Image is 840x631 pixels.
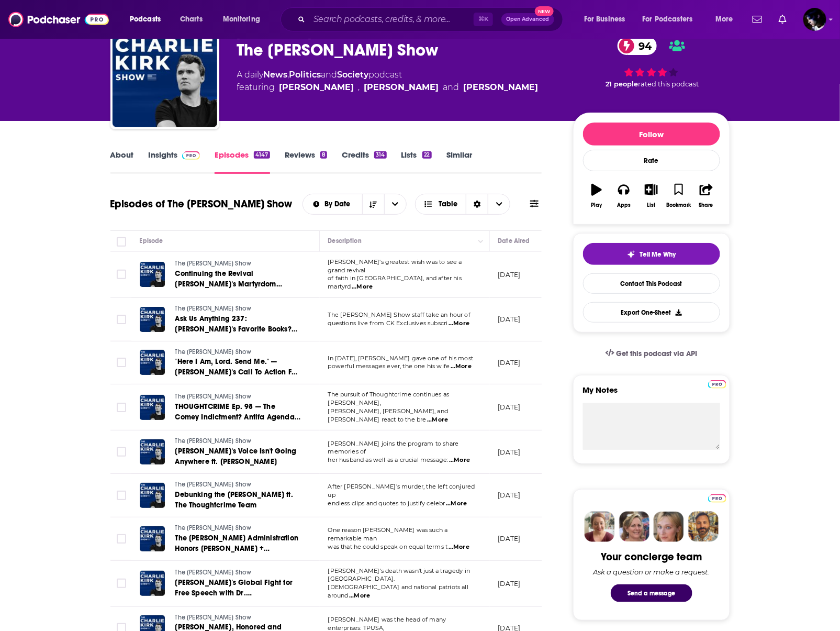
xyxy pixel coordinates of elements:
[451,362,472,371] span: ...More
[803,8,826,31] span: Logged in as zreese
[328,567,471,583] span: [PERSON_NAME]'s death wasn't just a tragedy in [GEOGRAPHIC_DATA].
[374,151,386,159] div: 314
[715,12,733,27] span: More
[175,269,301,290] a: Continuing the Revival [PERSON_NAME]'s Martyrdom Started
[328,583,469,599] span: [DEMOGRAPHIC_DATA] and national patriots all around
[117,403,126,412] span: Toggle select row
[175,447,297,466] span: [PERSON_NAME]'s Voice Isn't Going Anywhere ft. [PERSON_NAME]
[637,177,665,215] button: List
[619,512,649,542] img: Barbara Profile
[708,11,746,28] button: open menu
[285,150,327,174] a: Reviews8
[446,150,472,174] a: Similar
[175,533,301,554] a: The [PERSON_NAME] Administration Honors [PERSON_NAME] + [PERSON_NAME] and [PERSON_NAME].
[175,305,252,312] span: The [PERSON_NAME] Show
[688,512,719,542] img: Jon Profile
[498,403,521,412] p: [DATE]
[175,348,301,357] a: The [PERSON_NAME] Show
[636,11,708,28] button: open menu
[498,358,521,367] p: [DATE]
[803,8,826,31] button: Show profile menu
[289,70,321,80] a: Politics
[640,250,676,259] span: Tell Me Why
[610,177,637,215] button: Apps
[364,81,439,94] a: Glenn Beck
[506,17,550,22] span: Open Advanced
[175,392,301,402] a: The [PERSON_NAME] Show
[175,534,298,574] span: The [PERSON_NAME] Administration Honors [PERSON_NAME] + [PERSON_NAME] and [PERSON_NAME].
[466,194,488,214] div: Sort Direction
[446,500,467,508] span: ...More
[175,524,301,533] a: The [PERSON_NAME] Show
[708,494,726,503] img: Podchaser Pro
[328,483,475,499] span: After [PERSON_NAME]'s murder, the left conjured up
[427,416,448,424] span: ...More
[601,550,702,563] div: Your concierge team
[449,456,470,464] span: ...More
[617,202,631,208] div: Apps
[175,402,300,432] span: THOUGHTCRIME Ep. 98 — The Comey Indictment? Antifa Agenda? [PERSON_NAME] and the Cubs?
[415,194,511,215] h2: Choose View
[584,12,625,27] span: For Business
[692,177,720,215] button: Share
[449,319,469,328] span: ...More
[328,543,448,550] span: was that he could speak on equal terms t
[359,81,360,94] span: ,
[175,437,252,445] span: The [PERSON_NAME] Show
[175,393,252,400] span: The [PERSON_NAME] Show
[498,491,521,500] p: [DATE]
[110,197,293,211] h1: Episodes of The [PERSON_NAME] Show
[175,446,301,467] a: [PERSON_NAME]'s Voice Isn't Going Anywhere ft. [PERSON_NAME]
[175,357,299,387] span: "Here I Am, Lord. Send Me." — [PERSON_NAME]'s Call To Action For All Believers
[627,250,635,259] img: tell me why sparkle
[583,243,720,265] button: tell me why sparkleTell Me Why
[328,319,448,327] span: questions live from CK Exclusives subscri
[110,150,134,174] a: About
[583,385,720,403] label: My Notes
[175,568,301,578] a: The [PERSON_NAME] Show
[577,11,639,28] button: open menu
[583,150,720,171] div: Rate
[130,12,161,27] span: Podcasts
[654,512,684,542] img: Jules Profile
[117,315,126,324] span: Toggle select row
[180,12,203,27] span: Charts
[338,70,369,80] a: Society
[175,480,301,490] a: The [PERSON_NAME] Show
[708,379,726,389] a: Pro website
[122,11,174,28] button: open menu
[117,579,126,588] span: Toggle select row
[215,150,270,174] a: Episodes4147
[708,380,726,389] img: Podchaser Pro
[175,357,301,378] a: "Here I Am, Lord. Send Me." — [PERSON_NAME]'s Call To Action For All Believers
[290,7,573,31] div: Search podcasts, credits, & more...
[498,534,521,543] p: [DATE]
[237,81,539,94] span: featuring
[775,10,791,28] a: Show notifications dropdown
[8,9,109,29] img: Podchaser - Follow, Share and Rate Podcasts
[583,177,610,215] button: Play
[498,579,521,588] p: [DATE]
[223,12,260,27] span: Monitoring
[117,534,126,544] span: Toggle select row
[182,151,200,160] img: Podchaser Pro
[328,526,448,542] span: One reason [PERSON_NAME] was such a remarkable man
[328,456,449,463] span: her husband as well as a crucial message:
[113,23,217,127] img: The Charlie Kirk Show
[583,302,720,323] button: Export One-Sheet
[643,12,693,27] span: For Podcasters
[254,151,270,159] div: 4147
[175,269,282,299] span: Continuing the Revival [PERSON_NAME]'s Martyrdom Started
[498,235,530,247] div: Date Aired
[498,315,521,324] p: [DATE]
[699,202,713,208] div: Share
[665,177,692,215] button: Bookmark
[328,391,450,406] span: The pursuit of Thoughtcrime continues as [PERSON_NAME],
[606,80,638,88] span: 21 people
[449,543,469,551] span: ...More
[175,402,301,423] a: THOUGHTCRIME Ep. 98 — The Comey Indictment? Antifa Agenda? [PERSON_NAME] and the Cubs?
[501,13,554,26] button: Open AdvancedNew
[535,6,554,16] span: New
